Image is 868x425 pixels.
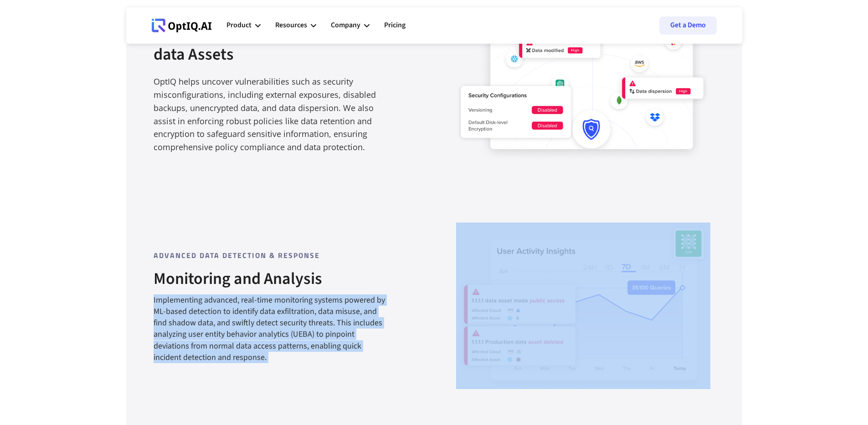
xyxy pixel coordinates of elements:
div: Company [331,19,360,31]
div: Resources [275,19,307,31]
div: OptIQ helps uncover vulnerabilities such as security misconfigurations, including external exposu... [154,75,387,154]
div: Implementing advanced, real-time monitoring systems powered by ML-based detection to identify dat... [154,294,387,363]
a: Webflow Homepage [152,12,212,39]
strong: Advanced Data Detection & Response [154,250,320,261]
div: Company [331,12,370,39]
a: Pricing [384,12,406,39]
strong: Uncover Vulnerabilities Of Your data Assets [154,22,370,66]
a: Get a Demo [659,16,717,35]
strong: Monitoring and Analysis [154,267,322,290]
div: Product [226,19,252,31]
div: Resources [275,12,316,39]
div: Product [226,12,261,39]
